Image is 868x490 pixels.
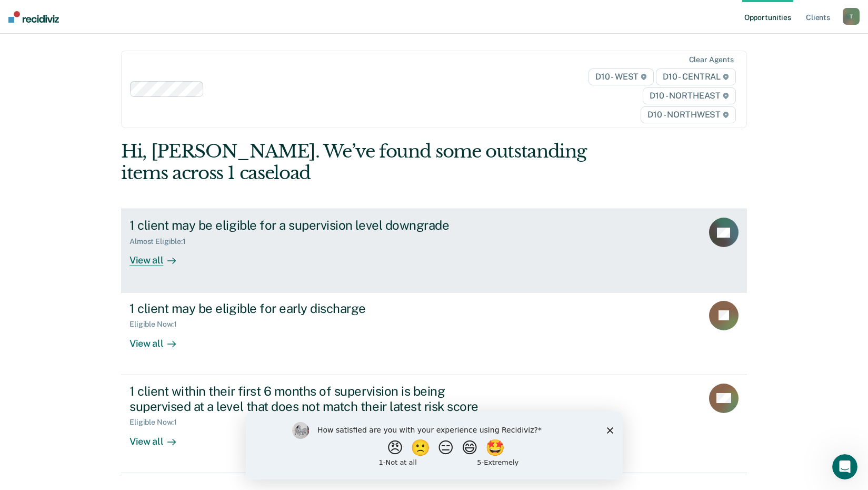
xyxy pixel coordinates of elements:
a: 1 client within their first 6 months of supervision is being supervised at a level that does not ... [121,375,747,473]
img: Recidiviz [8,11,59,23]
div: 1 client may be eligible for a supervision level downgrade [129,218,499,233]
span: D10 - NORTHWEST [641,106,735,123]
div: 1 client may be eligible for early discharge [129,301,499,316]
a: 1 client may be eligible for early dischargeEligible Now:1View all [121,292,747,375]
div: Hi, [PERSON_NAME]. We’ve found some outstanding items across 1 caseload [121,141,622,184]
div: View all [129,329,188,349]
div: 1 client within their first 6 months of supervision is being supervised at a level that does not ... [129,384,499,414]
a: 1 client may be eligible for a supervision level downgradeAlmost Eligible:1View all [121,209,747,292]
div: Almost Eligible : 1 [129,237,194,246]
span: D10 - CENTRAL [656,68,736,85]
button: T [843,8,860,25]
iframe: Intercom live chat [832,454,857,479]
div: Eligible Now : 1 [129,418,185,427]
div: View all [129,246,188,267]
iframe: Survey by Kim from Recidiviz [246,411,623,479]
div: View all [129,427,188,447]
div: Eligible Now : 1 [129,320,185,329]
span: D10 - NORTHEAST [643,87,735,104]
div: Clear agents [689,55,734,64]
span: D10 - WEST [588,68,654,85]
